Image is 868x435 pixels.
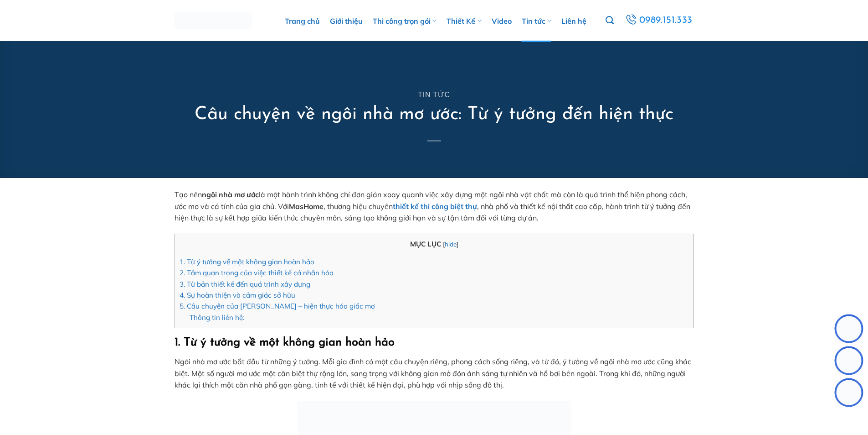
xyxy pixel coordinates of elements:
strong: MasHome [289,202,324,211]
a: 1. Từ ý tưởng về một không gian hoàn hảo [180,257,314,266]
p: Tạo nên là một hành trình không chỉ đơn giản xoay quanh việc xây dựng một ngôi nhà vật chất mà cò... [175,189,694,224]
a: 4. Sự hoàn thiện và cảm giác sở hữu [180,291,295,299]
img: Facebook [835,348,863,376]
a: 2. Tầm quan trọng của việc thiết kế cá nhân hóa [180,268,334,277]
a: Tin tức [418,91,450,99]
p: Ngôi nhà mơ ước bắt đầu từ những ý tưởng. Mỗi gia đình có một câu chuyện riêng, phong cách sống r... [175,356,694,391]
img: Phone [835,380,863,408]
h1: Câu chuyện về ngôi nhà mơ ước: Từ ý tưởng đến hiện thực [195,103,673,126]
a: Tìm kiếm [606,11,614,30]
a: 0989.151.333 [624,12,693,29]
a: hide [445,240,457,248]
img: MasHome – Tổng Thầu Thiết Kế Và Xây Nhà Trọn Gói [175,10,252,30]
img: Zalo [835,316,863,344]
span: [ [443,240,445,248]
a: 5. Câu chuyện của [PERSON_NAME] – hiện thực hóa giấc mơ [180,302,375,310]
span: 0989.151.333 [639,13,693,28]
strong: 1. Từ ý tưởng về một không gian hoàn hảo [175,337,395,348]
span: ] [457,240,458,248]
a: 3. Từ bản thiết kế đến quá trình xây dựng [180,280,310,288]
a: thiết kế thi công biệt thự [393,202,477,211]
a: Thông tin liên hệ: [190,313,244,322]
p: MỤC LỤC [180,239,689,250]
strong: ngôi nhà mơ ước [202,190,259,199]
